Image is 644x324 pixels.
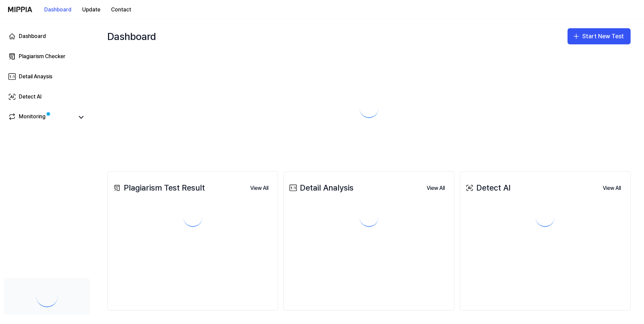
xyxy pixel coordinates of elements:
[464,181,511,194] div: Detect AI
[245,181,274,195] button: View All
[421,181,450,195] button: View All
[19,32,46,40] div: Dashboard
[597,181,626,195] button: View All
[19,52,65,60] div: Plagiarism Checker
[8,113,74,122] a: Monitoring
[19,93,42,101] div: Detect AI
[568,28,631,44] button: Start New Test
[288,181,354,194] div: Detail Analysis
[4,89,90,105] a: Detect AI
[112,181,205,194] div: Plagiarism Test Result
[77,3,106,16] button: Update
[19,113,46,122] div: Monitoring
[4,28,90,44] a: Dashboard
[77,0,106,19] a: Update
[4,48,90,65] a: Plagiarism Checker
[245,181,274,195] a: View All
[106,3,137,16] button: Contact
[421,181,450,195] a: View All
[4,69,90,85] a: Detail Anaysis
[19,73,52,81] div: Detail Anaysis
[8,7,32,12] img: logo
[597,181,626,195] a: View All
[39,3,77,16] button: Dashboard
[107,26,156,47] div: Dashboard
